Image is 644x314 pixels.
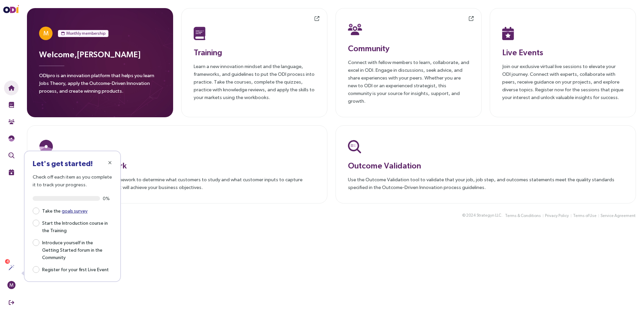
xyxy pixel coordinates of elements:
button: Terms of Use [573,212,597,219]
span: Terms of Use [573,213,597,219]
button: Live Events [4,165,19,180]
span: M [43,27,49,40]
span: Service Agreement [601,213,636,219]
span: Take the [39,207,90,215]
p: Use the Outcome Validation tool to validate that your job, job step, and outcomes statements meet... [348,176,623,191]
img: Outcome Validation [348,140,361,153]
div: © 2024 . [462,212,503,219]
img: Community [8,119,14,125]
h3: Live Events [502,46,623,58]
button: Training [4,97,19,112]
button: Community [4,114,19,129]
h3: Community [348,42,469,54]
button: Privacy Policy [545,212,569,219]
h3: Training [194,46,315,58]
img: Training [8,102,14,108]
span: Start the Introduction course in the Training [39,219,112,234]
p: ODIpro is an innovation platform that helps you learn Jobs Theory, apply the Outcome-Driven Innov... [39,71,161,99]
img: Actions [8,264,14,271]
span: Introduce yourself in the Getting Started forum in the Community [39,238,112,261]
p: Learn a new innovation mindset and the language, frameworks, and guidelines to put the ODI proces... [194,62,315,101]
span: 0% [103,196,112,201]
button: Strategyn LLC [476,212,502,219]
img: Training [194,27,205,40]
span: 4 [6,259,9,264]
img: JTBD Needs Framework [8,135,14,142]
img: JTBD Needs Platform [39,140,53,153]
span: Strategyn LLC [477,212,501,219]
button: Sign Out [4,295,19,310]
button: Outcome Validation [4,148,19,163]
button: Actions [4,260,19,275]
button: Home [4,81,19,95]
img: Community [348,23,362,36]
h3: JTBD Needs Framework [39,159,315,171]
h3: Welcome, [PERSON_NAME] [39,48,161,60]
span: Monthly membership [66,30,105,37]
button: M [4,278,19,292]
a: goals survey [62,208,88,214]
p: Check off each item as you complete it to track your progress. [33,173,112,188]
span: M [9,281,13,289]
img: Live Events [502,27,514,40]
img: Live Events [8,169,14,175]
span: Privacy Policy [545,213,569,219]
h3: Let's get started! [33,159,112,167]
p: Join our exclusive virtual live sessions to elevate your ODI journey. Connect with experts, colla... [502,62,623,101]
img: Outcome Validation [8,152,14,158]
span: Register for your first Live Event [39,265,111,273]
span: Terms & Conditions [505,213,541,219]
button: Service Agreement [600,212,636,219]
h3: Outcome Validation [348,159,623,171]
p: Use the Jobs-to-be-Done Needs Framework to determine what customers to study and what customer in... [39,176,315,191]
button: Needs Framework [4,131,19,146]
p: Connect with fellow members to learn, collaborate, and excel in ODI. Engage in discussions, seek ... [348,58,469,105]
button: Terms & Conditions [505,212,541,219]
sup: 4 [5,259,10,264]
